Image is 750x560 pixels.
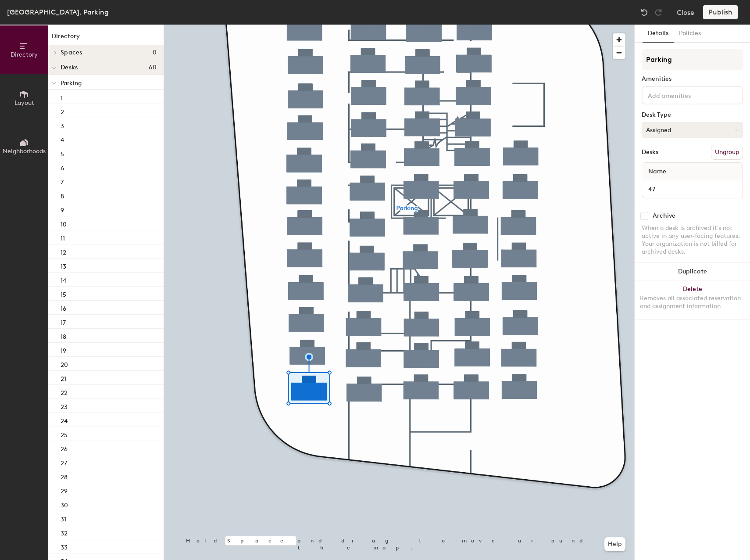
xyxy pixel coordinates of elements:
span: Layout [14,99,34,107]
p: 3 [61,120,64,130]
p: 10 [61,218,67,228]
p: 18 [61,330,66,341]
div: Amenities [642,75,743,83]
p: 30 [61,499,68,509]
div: [GEOGRAPHIC_DATA], Parking [7,7,109,18]
p: 19 [61,345,66,355]
span: 0 [153,49,157,56]
span: Spaces [61,49,82,56]
img: Undo [640,8,649,17]
p: 15 [61,288,66,298]
p: 24 [61,415,68,425]
h1: Directory [48,32,164,45]
p: 5 [61,148,64,158]
p: 17 [61,316,66,327]
p: 31 [61,513,66,523]
p: 14 [61,274,66,284]
span: Directory [11,51,38,58]
p: 33 [61,541,68,551]
p: 9 [61,204,64,214]
p: 23 [61,401,68,411]
p: 32 [61,527,68,537]
p: 22 [61,387,68,397]
button: DeleteRemoves all associated reservation and assignment information [635,280,750,319]
p: 11 [61,232,65,242]
p: 7 [61,176,64,186]
p: 13 [61,260,66,270]
span: Name [644,164,671,179]
p: 6 [61,162,64,172]
p: 16 [61,302,66,312]
p: 20 [61,359,68,369]
p: 4 [61,134,64,144]
p: 2 [61,106,64,116]
button: Details [643,25,674,43]
button: Assigned [642,122,743,138]
button: Close [677,5,694,19]
p: 26 [61,443,68,453]
span: Parking [61,79,82,87]
button: Policies [674,25,706,43]
p: 29 [61,485,68,495]
p: 21 [61,373,66,383]
span: 60 [149,64,157,71]
input: Add amenities [646,90,725,100]
span: Neighborhoods [3,147,46,155]
p: 8 [61,190,64,200]
button: Duplicate [635,263,750,280]
img: Redo [654,8,663,17]
input: Unnamed desk [644,183,741,195]
p: 25 [61,429,68,439]
span: Desks [61,64,78,71]
button: Help [604,537,625,551]
div: Desks [642,149,658,156]
p: 27 [61,457,67,467]
div: Desk Type [642,111,743,118]
div: Archive [653,212,675,219]
div: Removes all associated reservation and assignment information [640,294,745,310]
div: When a desk is archived it's not active in any user-facing features. Your organization is not bil... [642,224,743,256]
p: 1 [61,92,63,102]
button: Ungroup [711,145,743,160]
p: 28 [61,471,68,481]
p: 12 [61,246,66,256]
